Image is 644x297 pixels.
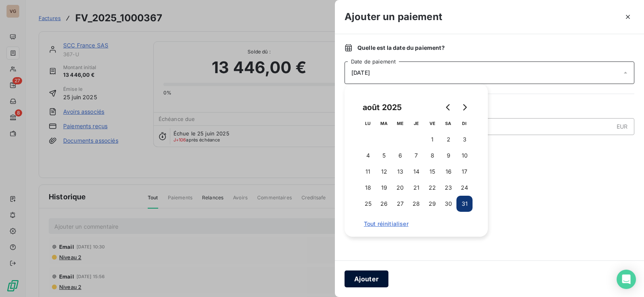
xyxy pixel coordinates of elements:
[456,115,473,131] th: dimanche
[376,115,392,131] th: mardi
[440,147,456,164] button: 9
[345,270,388,287] button: Ajouter
[376,147,392,164] button: 5
[440,164,456,180] button: 16
[408,164,424,180] button: 14
[424,164,440,180] button: 15
[424,147,440,164] button: 8
[456,164,473,180] button: 17
[376,180,392,196] button: 19
[440,99,456,115] button: Go to previous month
[345,10,442,24] h3: Ajouter un paiement
[360,147,376,164] button: 4
[360,196,376,212] button: 25
[376,164,392,180] button: 12
[617,270,636,289] div: Open Intercom Messenger
[345,141,634,150] span: Nouveau solde dû :
[440,115,456,131] th: samedi
[376,196,392,212] button: 26
[424,115,440,131] th: vendredi
[351,70,370,76] span: [DATE]
[456,147,473,164] button: 10
[440,180,456,196] button: 23
[360,101,405,114] div: août 2025
[408,180,424,196] button: 21
[456,131,473,147] button: 3
[456,196,473,212] button: 31
[456,99,473,115] button: Go to next month
[392,147,408,164] button: 6
[440,196,456,212] button: 30
[357,44,445,52] span: Quelle est la date du paiement ?
[392,196,408,212] button: 27
[360,180,376,196] button: 18
[392,115,408,131] th: mercredi
[424,180,440,196] button: 22
[364,221,469,227] span: Tout réinitialiser
[360,115,376,131] th: lundi
[408,115,424,131] th: jeudi
[392,180,408,196] button: 20
[408,147,424,164] button: 7
[456,180,473,196] button: 24
[424,196,440,212] button: 29
[440,131,456,147] button: 2
[392,164,408,180] button: 13
[360,164,376,180] button: 11
[408,196,424,212] button: 28
[424,131,440,147] button: 1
